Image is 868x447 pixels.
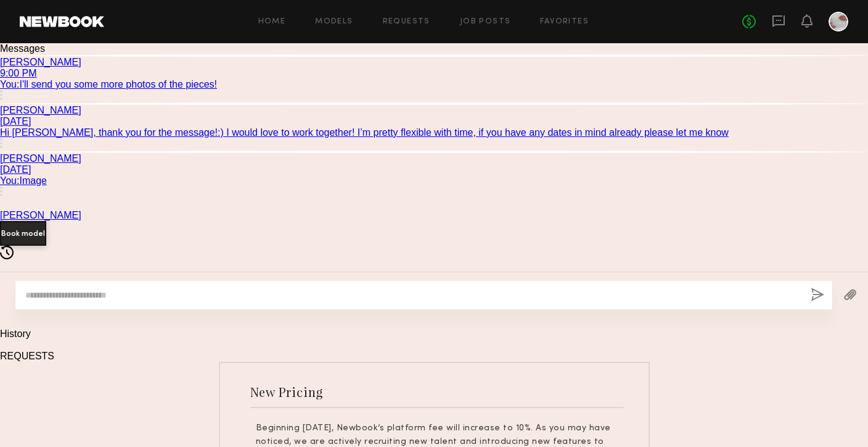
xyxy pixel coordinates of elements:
[383,18,430,26] a: Requests
[460,18,511,26] a: Job Posts
[540,18,589,26] a: Favorites
[250,383,324,400] div: New Pricing
[258,18,286,26] a: Home
[315,18,353,26] a: Models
